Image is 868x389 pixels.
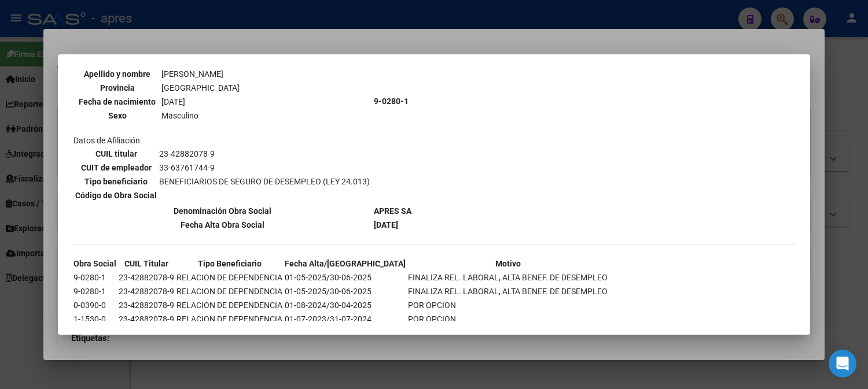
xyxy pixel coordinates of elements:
[73,285,117,298] td: 9-0280-1
[176,285,283,298] td: RELACION DE DEPENDENCIA
[284,271,406,284] td: 01-05-2025/30-06-2025
[407,271,608,284] td: FINALIZA REL. LABORAL, ALTA BENEF. DE DESEMPLEO
[73,257,117,270] th: Obra Social
[284,313,406,325] td: 01-07-2023/31-07-2024
[161,68,240,80] td: [PERSON_NAME]
[374,206,411,216] b: APRES SA
[73,313,117,325] td: 1-1530-0
[161,95,240,108] td: [DATE]
[176,299,283,312] td: RELACION DE DEPENDENCIA
[159,175,370,188] td: BENEFICIARIOS DE SEGURO DE DESEMPLEO (LEY 24.013)
[73,271,117,284] td: 9-0280-1
[407,285,608,298] td: FINALIZA REL. LABORAL, ALTA BENEF. DE DESEMPLEO
[176,271,283,284] td: RELACION DE DEPENDENCIA
[73,299,117,312] td: 0-0390-0
[284,299,406,312] td: 01-08-2024/30-04-2025
[75,68,160,80] th: Apellido y nombre
[161,81,240,94] td: [GEOGRAPHIC_DATA]
[374,220,398,229] b: [DATE]
[176,313,283,325] td: RELACION DE DEPENDENCIA
[284,257,406,270] th: Fecha Alta/[GEOGRAPHIC_DATA]
[829,350,856,377] div: Open Intercom Messenger
[176,257,283,270] th: Tipo Beneficiario
[284,285,406,298] td: 01-05-2025/30-06-2025
[75,109,160,122] th: Sexo
[159,147,370,160] td: 23-42882078-9
[161,109,240,122] td: Masculino
[73,205,372,217] th: Denominación Obra Social
[75,147,157,160] th: CUIL titular
[407,313,608,325] td: POR OPCION
[374,97,409,106] b: 9-0280-1
[75,175,157,188] th: Tipo beneficiario
[118,313,175,325] td: 23-42882078-9
[75,161,157,174] th: CUIT de empleador
[118,271,175,284] td: 23-42882078-9
[75,95,160,108] th: Fecha de nacimiento
[407,257,608,270] th: Motivo
[75,81,160,94] th: Provincia
[73,218,372,231] th: Fecha Alta Obra Social
[75,189,157,202] th: Código de Obra Social
[118,299,175,312] td: 23-42882078-9
[118,285,175,298] td: 23-42882078-9
[159,161,370,174] td: 33-63761744-9
[407,299,608,312] td: POR OPCION
[118,257,175,270] th: CUIL Titular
